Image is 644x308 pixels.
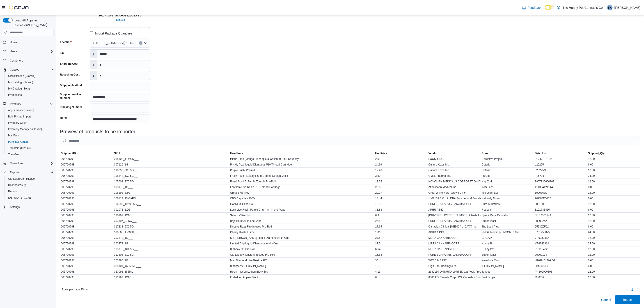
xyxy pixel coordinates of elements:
[60,40,72,44] label: Location
[60,84,82,87] label: Shipping Method
[8,177,35,181] span: Canadian Compliance
[6,80,35,85] a: My Catalog (Classic)
[229,156,374,162] div: Island Time (Mango Pineapple & Coconut) Sour Squeezy
[5,126,55,132] button: Inventory Manager (Classic)
[6,126,54,132] span: Inventory Manager (Classic)
[10,50,17,53] span: Users
[374,173,428,179] div: 3.59
[60,252,113,257] div: 005720798
[631,287,633,292] span: 1
[615,295,640,304] button: Import
[5,139,55,145] button: Purchase Orders
[545,5,555,10] input: Dark Mode
[60,207,113,212] div: 005720798
[60,162,113,167] div: 005720798
[60,93,88,100] label: Supplier Invoice Number
[374,213,428,218] div: 6.3
[5,85,55,92] button: My Catalog (Beta)
[481,207,534,212] div: Redecan
[60,190,113,195] div: 005720798
[481,179,534,184] div: HighXotic
[230,152,243,155] span: ItemName
[10,59,23,62] span: Customers
[229,196,374,201] div: CBD Capsules 100's
[61,152,76,155] span: ShipmentID
[587,184,640,190] div: 6.00
[6,195,54,200] span: Washington CCRS
[60,173,113,179] div: 005720798
[8,49,19,54] button: Users
[60,62,78,66] label: Shipping Cost
[6,133,54,138] span: Manifests
[534,241,587,246] div: VP634691A
[229,235,374,241] div: Sin [PERSON_NAME] Liquid Diamond All-In-One
[3,37,54,222] nav: Complex example
[113,17,127,23] button: Clear selected files
[428,184,481,190] div: Atlanticann Medical Inc
[428,173,481,179] div: GMLL Pharma Inc.
[60,201,113,207] div: 005720798
[229,168,374,173] div: Purple Zushi Pre-roll
[534,213,587,218] div: SRC2503149
[587,235,640,241] div: 12.00
[374,201,428,207] div: 13.91
[8,134,20,137] span: Manifests
[6,139,54,145] span: Purchase Orders
[6,152,21,157] a: Transfers
[113,162,229,167] div: 307126_1G___
[601,298,611,302] span: Cancel
[229,230,374,235] div: Cherry Blasted Lime
[374,252,428,257] div: 15.88
[481,224,534,229] div: The Loud Plug
[60,196,113,201] div: 005720798
[428,218,481,224] div: PURE SUNFARMS CANADA CORP.
[8,121,27,125] span: Inventory Count
[60,151,113,156] button: ShipmentID
[587,230,640,235] div: 24.00
[534,156,587,162] div: PG250131045
[6,145,54,151] span: Transfers (Classic)
[587,207,640,212] div: 6.00
[1,169,55,176] button: Reports
[113,235,229,241] div: 302372_1G___
[428,162,481,167] div: Culture Kizos Inc.
[429,152,438,155] span: Vendor
[113,213,229,218] div: 110991_1X1G___
[8,67,21,72] button: Catalog
[8,74,35,78] span: Classification (Classic)
[8,39,54,45] span: Home
[229,218,374,224] div: Baja Burst All-in-one Vape
[5,120,55,126] button: Inventory Count
[428,151,481,156] button: Vendor
[481,173,534,179] div: FatCat
[374,151,428,156] button: UnitPrice
[60,258,113,263] div: 005720798
[8,196,32,200] span: [US_STATE] CCRS
[8,127,42,131] span: Inventory Manager (Classic)
[8,190,18,193] span: Reports
[229,241,374,246] div: Limited Drip Liquid Diamonds All-In-One
[481,196,534,201] div: Naturally Nutra
[534,162,587,167] div: L25225I
[1,204,55,210] button: Settings
[90,71,97,80] label: $
[481,246,534,252] div: Hunny Pot
[60,105,82,109] label: Tracking Number
[8,108,34,112] span: Adjustments (Classic)
[229,207,374,212] div: Legit Live Resin Purple Churr* All-in-one Vape
[6,189,19,194] a: Reports
[587,196,640,201] div: 6.00
[428,258,481,263] div: WEED ME INC
[8,170,21,175] button: Reports
[229,173,374,179] div: Fruity Haze - Luxury Hand-Crafted Straight Joint
[614,5,640,10] p: [PERSON_NAME]
[6,182,28,188] a: Dashboards
[1,101,55,107] button: Inventory
[113,196,229,201] div: 106112_15 CAPS___
[481,235,534,241] div: GREAZY
[587,168,640,173] div: 12.00
[534,235,587,241] div: VP633951A
[113,168,229,173] div: 110898_3X0.5G___
[6,92,24,98] a: Promotions
[374,224,428,229] div: 27.35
